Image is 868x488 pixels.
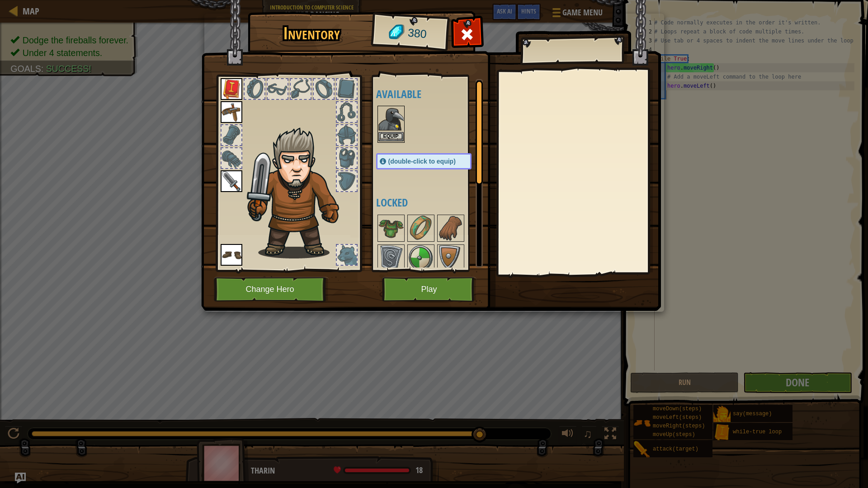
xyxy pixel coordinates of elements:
[221,78,242,100] img: portrait.png
[214,277,329,302] button: Change Hero
[407,25,427,42] span: 380
[408,245,434,271] img: portrait.png
[382,277,476,302] button: Play
[438,245,463,271] img: portrait.png
[378,132,404,141] button: Equip
[378,245,404,271] img: portrait.png
[221,101,242,123] img: portrait.png
[378,107,404,132] img: portrait.png
[376,197,490,208] h4: Locked
[221,170,242,192] img: portrait.png
[378,216,404,241] img: portrait.png
[221,244,242,266] img: portrait.png
[243,127,354,258] img: hair_m2.png
[376,88,490,100] h4: Available
[254,24,369,43] h1: Inventory
[388,158,456,165] span: (double-click to equip)
[408,216,434,241] img: portrait.png
[438,216,463,241] img: portrait.png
